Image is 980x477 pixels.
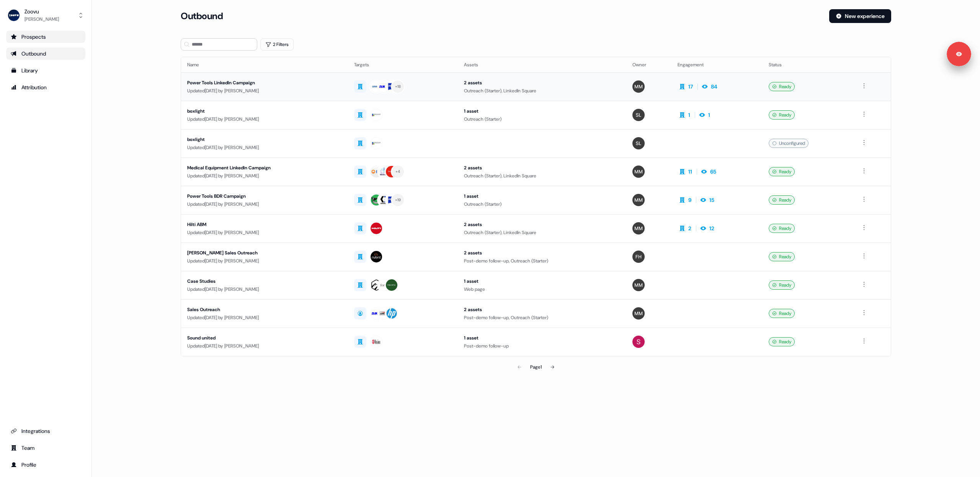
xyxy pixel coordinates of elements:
div: Post-demo follow-up, Outreach (Starter) [464,257,620,265]
h3: Outbound [181,10,223,22]
th: Name [181,57,348,72]
div: Ready [769,280,795,290]
th: Engagement [671,57,762,72]
a: Go to attribution [6,81,85,93]
div: Updated [DATE] by [PERSON_NAME] [187,342,342,350]
div: + 18 [395,83,401,90]
img: Sandy [632,336,645,348]
div: Ready [769,167,795,176]
img: Spencer [632,137,645,149]
div: 2 assets [464,221,620,228]
div: Unconfigured [769,139,808,148]
div: Ready [769,195,795,205]
div: Outbound [11,50,81,57]
a: Go to outbound experience [6,48,85,60]
div: + 4 [395,168,400,175]
a: Go to team [6,442,85,454]
div: Updated [DATE] by [PERSON_NAME] [187,200,342,208]
div: [PERSON_NAME] [24,15,59,23]
div: 1 asset [464,192,620,200]
div: Updated [DATE] by [PERSON_NAME] [187,257,342,265]
div: 1 [708,111,710,119]
div: Zoovu [24,8,59,15]
div: Outreach (Starter), LinkedIn Square [464,87,620,95]
button: 2 Filters [260,38,294,51]
img: Morgan [632,194,645,206]
div: Post-demo follow-up, Outreach (Starter) [464,314,620,321]
div: boxlight [187,136,342,143]
div: 1 asset [464,107,620,115]
div: 1 asset [464,277,620,285]
div: 12 [709,225,714,232]
div: 65 [710,168,716,175]
img: Freddie [632,251,645,263]
div: Updated [DATE] by [PERSON_NAME] [187,172,342,180]
div: Ready [769,337,795,346]
button: New experience [829,9,891,23]
div: boxlight [187,107,342,115]
th: Assets [458,57,626,72]
div: 15 [709,196,714,204]
div: Web page [464,285,620,293]
div: Ready [769,252,795,261]
a: Go to integrations [6,425,85,437]
div: Ready [769,224,795,233]
th: Targets [348,57,457,72]
img: Spencer [632,109,645,121]
div: Power Tools LinkedIn Campaign [187,79,342,87]
div: 2 assets [464,306,620,313]
div: Prospects [11,33,81,41]
div: Attribution [11,84,81,91]
div: Library [11,67,81,74]
div: Sales Outreach [187,306,342,313]
th: Status [763,57,853,72]
img: Morgan [632,222,645,234]
div: Medical Equipment LinkedIn Campaign [187,164,342,172]
div: Updated [DATE] by [PERSON_NAME] [187,285,342,293]
div: Updated [DATE] by [PERSON_NAME] [187,115,342,123]
div: Sound united [187,334,342,342]
a: Go to templates [6,64,85,77]
img: Morgan [632,279,645,291]
div: 1 [688,111,690,119]
div: Ready [769,110,795,120]
div: 1 asset [464,334,620,342]
div: Post-demo follow-up [464,342,620,350]
div: Integrations [11,427,81,435]
a: Go to prospects [6,31,85,43]
div: Updated [DATE] by [PERSON_NAME] [187,87,342,95]
div: 9 [688,196,691,204]
div: Profile [11,461,81,469]
div: Outreach (Starter) [464,115,620,123]
div: Updated [DATE] by [PERSON_NAME] [187,314,342,321]
div: [PERSON_NAME] Sales Outreach [187,249,342,257]
img: Morgan [632,307,645,320]
div: 84 [711,83,717,90]
div: Ready [769,309,795,318]
div: 2 assets [464,249,620,257]
div: Updated [DATE] by [PERSON_NAME] [187,144,342,151]
div: 2 [688,225,691,232]
div: Page 1 [530,363,542,371]
a: Go to profile [6,459,85,471]
div: 2 assets [464,79,620,87]
div: + 19 [395,197,401,203]
div: Case Studies [187,277,342,285]
img: Morgan [632,80,645,93]
div: Outreach (Starter), LinkedIn Square [464,172,620,180]
div: Hilti ABM [187,221,342,228]
div: Ready [769,82,795,91]
div: Updated [DATE] by [PERSON_NAME] [187,229,342,236]
div: 17 [688,83,693,90]
div: Team [11,444,81,452]
div: Outreach (Starter), LinkedIn Square [464,229,620,236]
div: 2 assets [464,164,620,172]
div: 11 [688,168,692,175]
th: Owner [626,57,672,72]
div: Outreach (Starter) [464,200,620,208]
button: Zoovu[PERSON_NAME] [6,6,85,25]
div: Power Tools BDR Campaign [187,192,342,200]
img: Morgan [632,166,645,178]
